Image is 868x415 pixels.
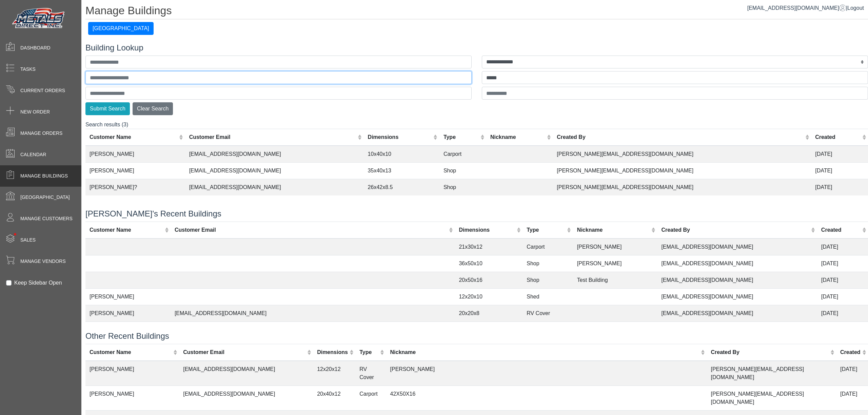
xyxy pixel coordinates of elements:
[364,163,439,179] td: 35x40x13
[20,66,36,73] span: Tasks
[359,348,378,356] div: Type
[85,163,185,179] td: [PERSON_NAME]
[657,272,817,288] td: [EMAIL_ADDRESS][DOMAIN_NAME]
[817,321,868,338] td: [DATE]
[20,172,68,180] span: Manage Buildings
[185,179,364,196] td: [EMAIL_ADDRESS][DOMAIN_NAME]
[364,146,439,163] td: 10x40x10
[355,361,386,386] td: RV Cover
[657,288,817,305] td: [EMAIL_ADDRESS][DOMAIN_NAME]
[20,87,65,94] span: Current Orders
[355,386,386,410] td: Carport
[85,179,185,196] td: [PERSON_NAME]?
[85,4,868,19] h1: Manage Buildings
[313,361,355,386] td: 12x20x12
[88,22,154,35] button: [GEOGRAPHIC_DATA]
[386,386,707,410] td: 42X50X16
[553,179,811,196] td: [PERSON_NAME][EMAIL_ADDRESS][DOMAIN_NAME]
[522,321,573,338] td: Shop
[185,146,364,163] td: [EMAIL_ADDRESS][DOMAIN_NAME]
[459,226,515,234] div: Dimensions
[657,238,817,255] td: [EMAIL_ADDRESS][DOMAIN_NAME]
[85,102,130,115] button: Submit Search
[573,238,657,255] td: [PERSON_NAME]
[386,361,707,386] td: [PERSON_NAME]
[522,288,573,305] td: Shed
[20,194,70,201] span: [GEOGRAPHIC_DATA]
[90,348,172,356] div: Customer Name
[85,209,868,219] h4: [PERSON_NAME]'s Recent Buildings
[85,321,171,338] td: [PERSON_NAME]
[189,133,356,141] div: Customer Email
[455,305,522,321] td: 20x20x8
[455,272,522,288] td: 20x50x16
[368,133,432,141] div: Dimensions
[439,146,486,163] td: Carport
[14,279,62,287] label: Keep Sidebar Open
[817,288,868,305] td: [DATE]
[811,146,868,163] td: [DATE]
[522,238,573,255] td: Carport
[90,226,163,234] div: Customer Name
[836,386,868,410] td: [DATE]
[711,348,828,356] div: Created By
[20,44,51,51] span: Dashboard
[20,236,36,244] span: Sales
[85,146,185,163] td: [PERSON_NAME]
[847,5,864,11] span: Logout
[553,163,811,179] td: [PERSON_NAME][EMAIL_ADDRESS][DOMAIN_NAME]
[811,179,868,196] td: [DATE]
[20,258,66,265] span: Manage Vendors
[817,305,868,321] td: [DATE]
[557,133,803,141] div: Created By
[657,321,817,338] td: [EMAIL_ADDRESS][DOMAIN_NAME]
[6,223,24,245] span: •
[85,305,171,321] td: [PERSON_NAME]
[179,361,313,386] td: [EMAIL_ADDRESS][DOMAIN_NAME]
[85,331,868,341] h4: Other Recent Buildings
[317,348,348,356] div: Dimensions
[85,361,179,386] td: [PERSON_NAME]
[439,163,486,179] td: Shop
[20,108,50,116] span: New Order
[443,133,479,141] div: Type
[455,255,522,272] td: 36x50x10
[522,255,573,272] td: Shop
[171,305,455,321] td: [EMAIL_ADDRESS][DOMAIN_NAME]
[821,226,861,234] div: Created
[455,288,522,305] td: 12x20x10
[85,121,868,201] div: Search results (3)
[817,272,868,288] td: [DATE]
[85,386,179,410] td: [PERSON_NAME]
[85,288,171,305] td: [PERSON_NAME]
[815,133,860,141] div: Created
[10,6,68,31] img: Metals Direct Inc Logo
[185,163,364,179] td: [EMAIL_ADDRESS][DOMAIN_NAME]
[20,215,73,222] span: Manage Customers
[455,238,522,255] td: 21x30x12
[455,321,522,338] td: 25x30x10
[811,163,868,179] td: [DATE]
[661,226,809,234] div: Created By
[390,348,699,356] div: Nickname
[183,348,305,356] div: Customer Email
[490,133,545,141] div: Nickname
[817,255,868,272] td: [DATE]
[657,305,817,321] td: [EMAIL_ADDRESS][DOMAIN_NAME]
[20,130,62,137] span: Manage Orders
[817,238,868,255] td: [DATE]
[573,272,657,288] td: Test Building
[836,361,868,386] td: [DATE]
[522,272,573,288] td: Shop
[88,25,154,31] a: [GEOGRAPHIC_DATA]
[313,386,355,410] td: 20x40x12
[553,146,811,163] td: [PERSON_NAME][EMAIL_ADDRESS][DOMAIN_NAME]
[175,226,447,234] div: Customer Email
[573,255,657,272] td: [PERSON_NAME]
[20,151,46,158] span: Calendar
[527,226,565,234] div: Type
[522,305,573,321] td: RV Cover
[707,386,836,410] td: [PERSON_NAME][EMAIL_ADDRESS][DOMAIN_NAME]
[840,348,861,356] div: Created
[90,133,177,141] div: Customer Name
